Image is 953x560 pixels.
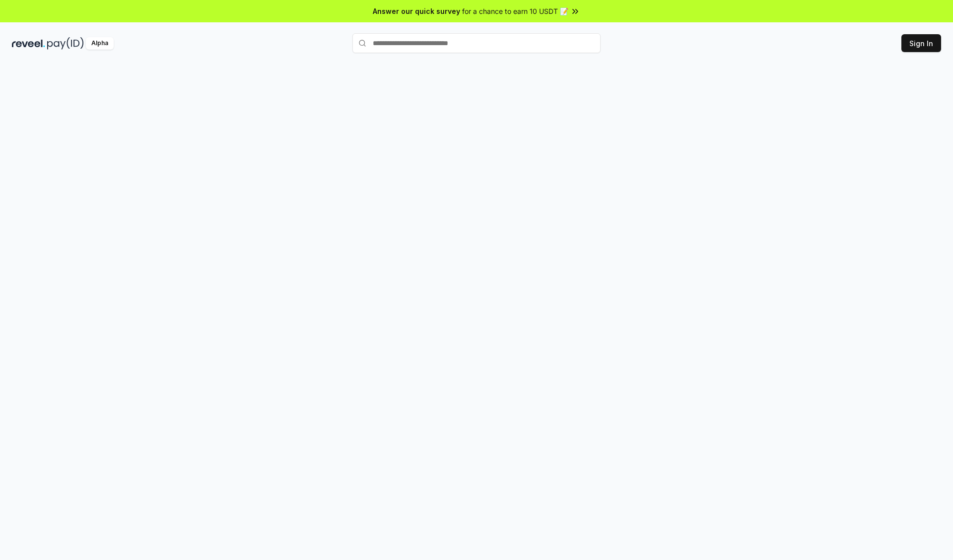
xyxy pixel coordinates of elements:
img: pay_id [47,37,84,50]
img: reveel_dark [12,37,45,50]
div: Alpha [86,37,114,50]
button: Sign In [901,34,941,52]
span: for a chance to earn 10 USDT 📝 [462,6,568,16]
span: Answer our quick survey [373,6,460,16]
